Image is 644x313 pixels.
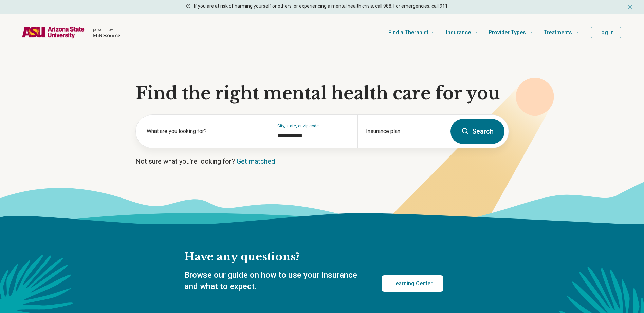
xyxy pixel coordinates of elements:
[184,270,365,292] p: Browse our guide on how to use your insurance and what to expect.
[388,19,435,46] a: Find a Therapist
[446,19,478,46] a: Insurance
[489,19,533,46] a: Provider Types
[184,250,443,264] h2: Have any questions?
[590,27,622,38] button: Log In
[388,28,428,37] span: Find a Therapist
[626,3,633,11] button: Dismiss
[147,127,261,135] label: What are you looking for?
[93,27,120,33] p: powered by
[194,3,449,10] p: If you are at risk of harming yourself or others, or experiencing a mental health crisis, call 98...
[135,156,509,166] p: Not sure what you’re looking for?
[382,275,443,292] a: Learning Center
[135,83,509,104] h1: Find the right mental health care for you
[544,28,572,37] span: Treatments
[544,19,579,46] a: Treatments
[446,28,471,37] span: Insurance
[450,119,504,144] button: Search
[489,28,526,37] span: Provider Types
[22,22,120,43] a: Home page
[237,157,275,165] a: Get matched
